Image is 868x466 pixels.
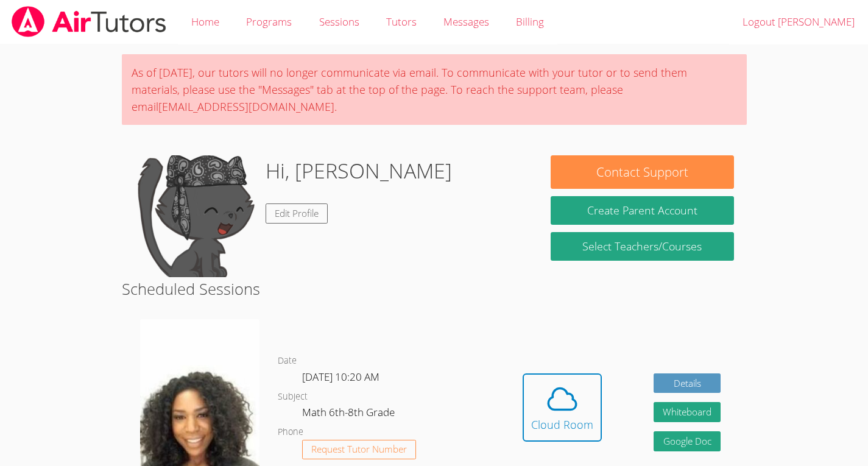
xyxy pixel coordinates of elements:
h2: Scheduled Sessions [122,277,747,300]
button: Create Parent Account [551,196,734,225]
button: Request Tutor Number [302,440,416,460]
button: Cloud Room [523,373,602,442]
dt: Date [278,353,297,369]
a: Select Teachers/Courses [551,232,734,261]
dt: Subject [278,389,308,404]
a: Details [654,373,721,394]
img: airtutors_banner-c4298cdbf04f3fff15de1276eac7730deb9818008684d7c2e4769d2f7ddbe033.png [10,6,168,37]
dt: Phone [278,425,303,440]
div: As of [DATE], our tutors will no longer communicate via email. To communicate with your tutor or ... [122,54,747,125]
span: Messages [443,15,489,29]
a: Google Doc [654,431,721,451]
button: Contact Support [551,155,734,189]
button: Whiteboard [654,402,721,422]
a: Edit Profile [266,203,328,224]
img: default.png [134,155,256,277]
span: Request Tutor Number [311,445,407,454]
h1: Hi, [PERSON_NAME] [266,155,452,186]
span: [DATE] 10:20 AM [302,370,379,384]
div: Cloud Room [531,416,593,433]
dd: Math 6th-8th Grade [302,404,397,425]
